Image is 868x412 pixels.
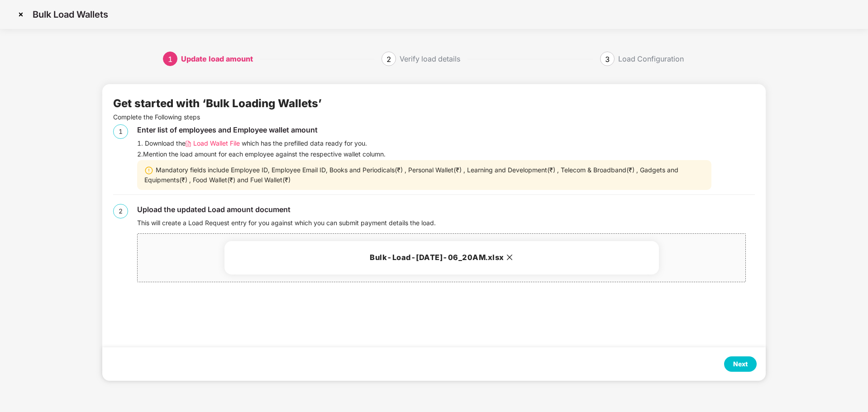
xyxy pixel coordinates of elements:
div: 1. Download the which has the prefilled data ready for you. [137,138,754,148]
div: Verify load details [400,52,460,66]
div: Load Configuration [618,52,684,66]
h3: Bulk-Load-[DATE]-06_20AM.xlsx [235,252,648,264]
div: 1 [113,124,128,139]
div: 2 [113,204,128,218]
p: Bulk Load Wallets [33,9,108,20]
span: 1 [168,55,172,64]
p: Complete the Following steps [113,112,754,122]
img: svg+xml;base64,PHN2ZyBpZD0iQ3Jvc3MtMzJ4MzIiIHhtbG5zPSJodHRwOi8vd3d3LnczLm9yZy8yMDAwL3N2ZyIgd2lkdG... [14,7,28,22]
div: This will create a Load Request entry for you against which you can submit payment details the load. [137,218,754,228]
img: svg+xml;base64,PHN2ZyBpZD0iV2FybmluZ18tXzIweDIwIiBkYXRhLW5hbWU9Ildhcm5pbmcgLSAyMHgyMCIgeG1sbnM9Im... [144,166,153,175]
div: Update load amount [181,52,253,66]
span: 3 [605,55,610,64]
div: Enter list of employees and Employee wallet amount [137,124,754,136]
div: 2. Mention the load amount for each employee against the respective wallet column. [137,149,754,159]
span: close [506,254,513,261]
div: Next [733,359,748,369]
div: Mandatory fields include Employee ID, Employee Email ID, Books and Periodicals(₹) , Personal Wall... [137,160,711,190]
img: svg+xml;base64,PHN2ZyB4bWxucz0iaHR0cDovL3d3dy53My5vcmcvMjAwMC9zdmciIHdpZHRoPSIxMi4wNTMiIGhlaWdodD... [186,141,191,147]
span: 2 [386,55,391,64]
span: Bulk-Load-[DATE]-06_20AM.xlsx close [138,234,745,282]
div: Get started with ‘Bulk Loading Wallets’ [113,95,322,112]
span: Load Wallet File [193,138,240,148]
div: Upload the updated Load amount document [137,204,754,215]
